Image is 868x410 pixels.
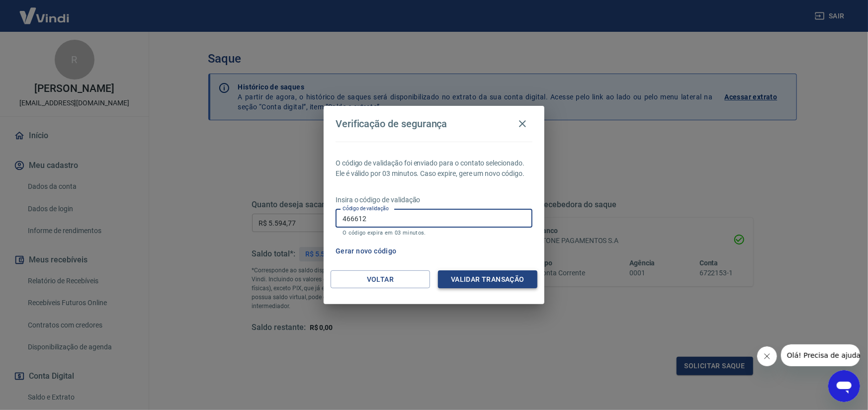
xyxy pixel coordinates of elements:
[757,346,777,366] iframe: Fechar mensagem
[336,158,532,179] p: O código de validação foi enviado para o contato selecionado. Ele é válido por 03 minutos. Caso e...
[343,205,389,212] label: Código de validação
[828,370,860,402] iframe: Botão para abrir a janela de mensagens
[336,118,447,130] h4: Verificação de segurança
[438,270,537,289] button: Validar transação
[332,242,401,260] button: Gerar novo código
[343,230,525,236] p: O código expira em 03 minutos.
[336,195,532,205] p: Insira o código de validação
[331,270,430,289] button: Voltar
[6,7,84,15] span: Olá! Precisa de ajuda?
[781,344,860,366] iframe: Mensagem da empresa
